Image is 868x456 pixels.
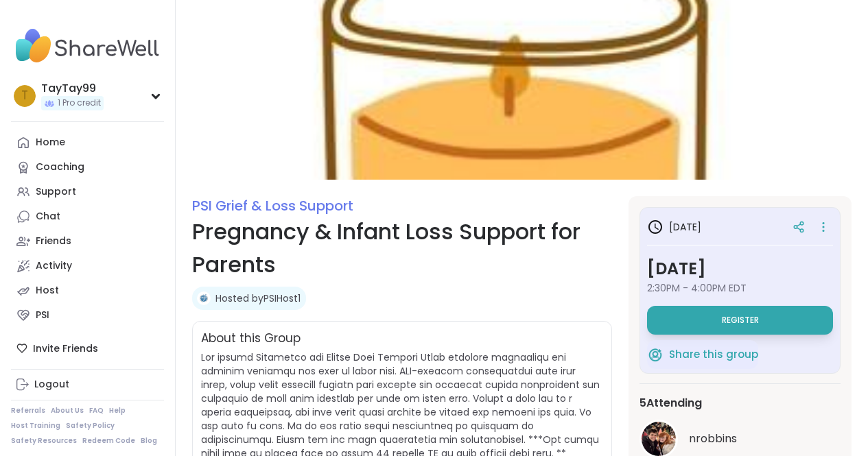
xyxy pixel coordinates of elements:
span: Share this group [669,347,758,363]
a: Host [11,278,164,303]
div: TayTay99 [41,81,104,96]
a: Friends [11,229,164,254]
div: Coaching [36,160,84,174]
button: Register [647,306,833,335]
div: Activity [36,259,72,273]
a: Support [11,180,164,204]
a: Hosted byPSIHost1 [215,291,301,305]
a: Coaching [11,155,164,180]
a: PSI [11,303,164,328]
a: Referrals [11,406,45,416]
span: T [21,87,28,105]
h3: [DATE] [647,219,701,235]
div: Invite Friends [11,336,164,361]
div: Host [36,284,59,298]
div: Friends [36,235,71,248]
div: Support [36,185,76,199]
a: Host Training [11,421,60,431]
div: Chat [36,210,60,224]
div: Logout [34,378,69,392]
img: PSIHost1 [197,291,211,305]
div: PSI [36,309,49,322]
a: Activity [11,254,164,278]
a: Chat [11,204,164,229]
a: Blog [141,436,157,446]
a: About Us [51,406,84,416]
span: 1 Pro credit [58,97,101,109]
span: 5 Attending [640,395,702,411]
img: ShareWell Nav Logo [11,22,164,70]
span: nrobbins [689,431,737,447]
img: nrobbins [642,422,676,456]
a: PSI Grief & Loss Support [192,196,353,215]
img: ShareWell Logomark [647,346,664,363]
span: 2:30PM - 4:00PM EDT [647,281,833,295]
h1: Pregnancy & Infant Loss Support for Parents [192,215,612,281]
a: Safety Resources [11,436,77,446]
a: Safety Policy [66,421,115,431]
a: Help [109,406,126,416]
a: Redeem Code [82,436,135,446]
span: Register [722,315,759,326]
button: Share this group [647,340,758,369]
div: Home [36,136,65,149]
h3: [DATE] [647,256,833,281]
a: Home [11,130,164,155]
a: Logout [11,372,164,397]
h2: About this Group [201,330,301,348]
a: FAQ [89,406,104,416]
